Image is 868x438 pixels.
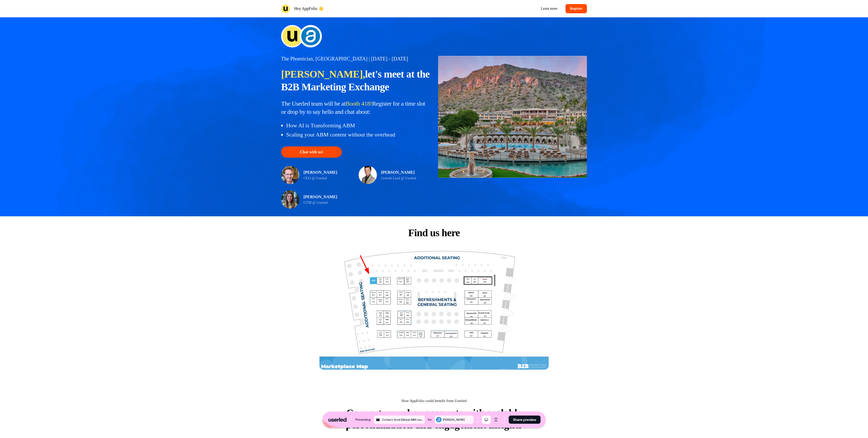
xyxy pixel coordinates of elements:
[304,169,337,176] p: [PERSON_NAME]
[286,131,430,138] p: Scaling your ABM content without the overhead
[382,417,424,422] div: Contact-level (Global ABM conference [DATE])
[537,4,561,13] a: Learn more
[346,100,372,107] span: Booth 418!
[443,417,472,422] div: [PERSON_NAME]
[281,56,430,62] p: The Phoenician, [GEOGRAPHIC_DATA] | [DATE] - [DATE]
[565,4,587,13] button: Register
[281,99,430,116] p: The Userled team will be at Register for a time slot or drop by to say hello and chat about:
[281,68,430,93] p: let's meet at the B2B Marketing Exchange
[401,399,466,403] span: How AppFolio could benefit from Userled
[356,417,371,422] div: Previewing
[408,227,460,239] p: Find us here
[304,176,337,181] p: CEO @ Userled
[428,417,432,422] div: for
[482,416,491,424] button: Desktop mode
[492,416,500,424] button: Mobile mode
[381,176,416,181] p: Growth Lead @ Userled
[381,169,416,176] p: [PERSON_NAME]
[286,122,430,129] p: How AI is Transforming ABM
[294,6,323,12] p: Hey AppFolio 👋
[304,200,337,205] p: GTM @ Userled
[509,416,541,424] button: Share preview
[281,68,365,80] span: [PERSON_NAME],
[304,194,337,200] p: [PERSON_NAME]
[332,407,536,431] p: Convert your key accounts with scalable personalization and engagement insights
[281,146,342,158] button: Chat with us!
